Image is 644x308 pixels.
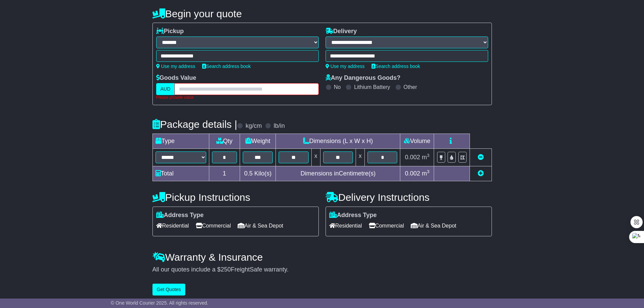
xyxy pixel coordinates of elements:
[152,192,319,203] h4: Pickup Instructions
[156,74,196,82] label: Goods Value
[209,134,240,148] td: Qty
[478,170,484,177] a: Add new item
[156,83,175,95] label: AUD
[196,220,231,231] span: Commercial
[427,169,430,174] sup: 3
[400,134,434,148] td: Volume
[422,154,430,161] span: m
[202,64,251,69] a: Search address book
[326,192,492,203] h4: Delivery Instructions
[156,64,195,69] a: Use my address
[244,170,253,177] span: 0.5
[152,8,492,19] h4: Begin your quote
[404,84,417,90] label: Other
[156,220,189,231] span: Residential
[334,84,341,90] label: No
[240,166,276,181] td: Kilo(s)
[276,134,400,148] td: Dimensions (L x W x H)
[245,122,262,130] label: kg/cm
[152,119,237,130] h4: Package details |
[152,134,209,148] td: Type
[209,166,240,181] td: 1
[276,166,400,181] td: Dimensions in Centimetre(s)
[156,212,204,219] label: Address Type
[221,266,231,273] span: 250
[411,220,456,231] span: Air & Sea Depot
[111,300,209,306] span: © One World Courier 2025. All rights reserved.
[326,28,357,35] label: Delivery
[356,148,365,166] td: x
[152,166,209,181] td: Total
[326,64,365,69] a: Use my address
[152,284,186,295] button: Get Quotes
[152,266,492,274] div: All our quotes include a $ FreightSafe warranty.
[478,154,484,161] a: Remove this item
[405,154,420,161] span: 0.002
[354,84,390,90] label: Lithium Battery
[311,148,320,166] td: x
[238,220,283,231] span: Air & Sea Depot
[329,212,377,219] label: Address Type
[422,170,430,177] span: m
[372,64,420,69] a: Search address book
[273,122,285,130] label: lb/in
[326,74,401,82] label: Any Dangerous Goods?
[405,170,420,177] span: 0.002
[240,134,276,148] td: Weight
[156,28,184,35] label: Pickup
[156,95,319,100] div: Please provide value
[427,153,430,158] sup: 3
[329,220,362,231] span: Residential
[369,220,404,231] span: Commercial
[152,252,492,263] h4: Warranty & Insurance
